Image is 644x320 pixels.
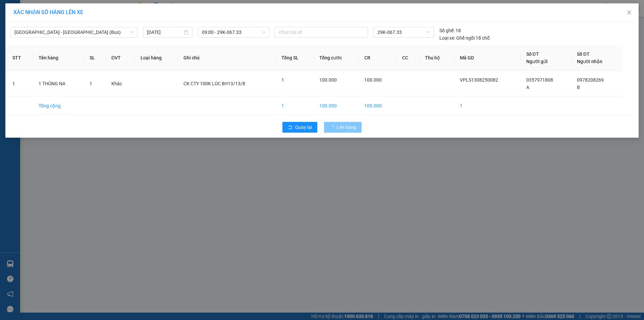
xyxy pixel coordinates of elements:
span: XÁC NHẬN SỐ HÀNG LÊN XE [13,9,83,15]
td: 100.000 [359,97,397,115]
span: Số ghế: [439,27,454,34]
span: Số ĐT [526,51,539,57]
th: SL [84,45,106,71]
span: Lên hàng [337,124,356,131]
span: 0978208269 [577,77,604,83]
button: Lên hàng [324,122,362,133]
td: 100.000 [314,97,359,115]
td: 1 [7,71,33,97]
div: 18 [439,27,461,34]
th: CR [359,45,397,71]
td: 1 THÙNG NA [33,71,84,97]
span: 09:00 - 29K-067.33 [202,27,266,37]
span: 100.000 [319,77,337,83]
th: Loại hàng [135,45,178,71]
span: close [627,10,632,15]
span: loading [329,125,337,130]
input: 13/08/2025 [147,29,182,36]
td: Tổng cộng [33,97,84,115]
th: Ghi chú [178,45,276,71]
div: Ghế ngồi 18 chỗ [439,34,490,42]
th: ĐVT [106,45,135,71]
th: Tên hàng [33,45,84,71]
span: Người nhận [577,59,602,64]
span: Số ĐT [577,51,590,57]
th: Tổng SL [276,45,314,71]
span: VPLS1308250082 [460,77,498,83]
span: 1 [90,81,92,86]
span: B [577,85,580,90]
span: rollback [288,125,292,130]
td: 1 [276,97,314,115]
span: CK CTY 100K LÚC 8H13/13/8 [183,81,245,86]
button: rollbackQuay lại [282,122,317,133]
span: A [526,85,529,90]
th: STT [7,45,33,71]
th: CC [397,45,420,71]
td: 1 [454,97,521,115]
span: 29K-067.33 [377,27,430,37]
th: Thu hộ [420,45,454,71]
span: 1 [281,77,284,83]
span: Người gửi [526,59,548,64]
span: Quay lại [295,124,312,131]
th: Tổng cước [314,45,359,71]
td: Khác [106,71,135,97]
span: Lạng Sơn - Hà Nội (Bus) [14,27,133,37]
span: Loại xe: [439,34,455,42]
span: 100.000 [364,77,382,83]
span: 0357971808 [526,77,553,83]
th: Mã GD [454,45,521,71]
button: Close [620,3,639,22]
